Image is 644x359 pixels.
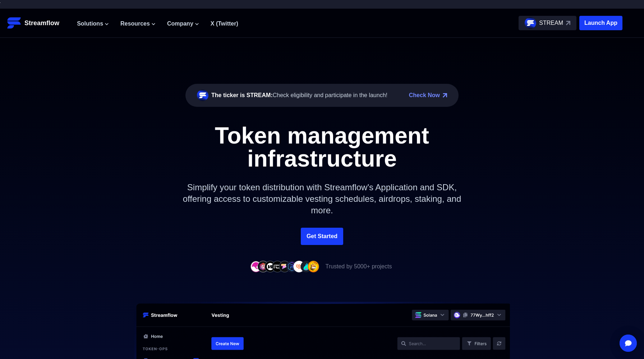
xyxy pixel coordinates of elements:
[160,124,484,170] h1: Token management infrastructure
[579,16,622,30] button: Launch App
[77,19,103,28] span: Solutions
[308,261,319,272] img: company-9
[77,19,109,28] button: Solutions
[300,261,312,272] img: company-8
[525,17,536,29] img: streamflow-logo-circle.png
[257,261,269,272] img: company-2
[167,19,193,28] span: Company
[24,18,59,28] p: Streamflow
[326,262,392,271] p: Trusted by 5000+ projects
[286,261,298,272] img: company-6
[519,16,576,30] a: STREAM
[167,170,477,228] p: Simplify your token distribution with Streamflow's Application and SDK, offering access to custom...
[272,261,283,272] img: company-4
[197,90,208,101] img: streamflow-logo-circle.png
[211,21,238,27] a: X (Twitter)
[279,261,290,272] img: company-5
[539,19,563,27] p: STREAM
[620,335,637,352] div: Open Intercom Messenger
[293,261,305,272] img: company-7
[167,19,199,28] button: Company
[120,19,156,28] button: Resources
[250,261,262,272] img: company-1
[301,228,343,245] a: Get Started
[409,91,440,100] a: Check Now
[7,16,70,30] a: Streamflow
[120,19,150,28] span: Resources
[264,261,276,272] img: company-3
[566,21,570,25] img: top-right-arrow.svg
[443,93,447,97] img: top-right-arrow.png
[211,91,387,100] div: Check eligibility and participate in the launch!
[7,16,22,30] img: Streamflow Logo
[211,92,273,98] span: The ticker is STREAM:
